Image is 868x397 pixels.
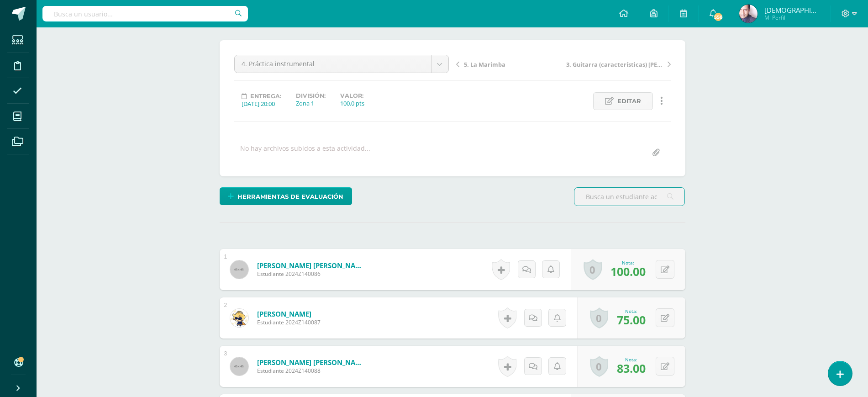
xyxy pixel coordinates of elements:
a: 3. Guitarra (características) [PERSON_NAME] guitarrista [563,59,671,69]
img: 45x45 [230,260,248,279]
a: [PERSON_NAME] [PERSON_NAME] [257,358,367,367]
div: Nota: [617,356,646,363]
span: Estudiante 2024Z140086 [257,270,367,278]
a: [PERSON_NAME] [257,309,321,318]
label: División: [296,92,326,99]
div: Zona 1 [296,99,326,107]
span: 4. Práctica instrumental [242,55,424,73]
a: 4. Práctica instrumental [235,55,448,73]
div: Nota: [610,259,646,266]
span: Estudiante 2024Z140087 [257,318,321,326]
span: 75.00 [617,312,646,328]
span: Editar [617,93,641,110]
span: 100.00 [610,264,646,279]
div: Nota: [617,308,646,314]
span: Estudiante 2024Z140088 [257,367,367,375]
label: Valor: [340,92,364,99]
input: Busca un usuario... [42,6,248,21]
div: 100.0 pts [340,99,364,107]
img: e7cced1a2ba3cda54010b51896e62d86.png [230,309,248,327]
a: 0 [584,259,602,280]
img: 45x45 [230,357,248,376]
a: Herramientas de evaluación [220,187,352,205]
input: Busca un estudiante aquí... [574,188,684,206]
a: 0 [590,307,608,328]
span: 558 [713,12,723,22]
span: Herramientas de evaluación [237,188,343,205]
a: 0 [590,356,608,377]
span: 5. La Marimba [464,60,505,69]
div: No hay archivos subidos a esta actividad... [240,144,370,162]
a: 5. La Marimba [456,59,563,69]
span: Entrega: [250,93,281,100]
img: bb97c0accd75fe6aba3753b3e15f42da.png [739,5,758,23]
div: [DATE] 20:00 [242,100,281,108]
span: [DEMOGRAPHIC_DATA] [764,5,819,15]
span: 3. Guitarra (características) [PERSON_NAME] guitarrista [566,60,663,69]
span: Mi Perfil [764,14,819,21]
span: 83.00 [617,360,646,376]
a: [PERSON_NAME] [PERSON_NAME] [257,261,367,270]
